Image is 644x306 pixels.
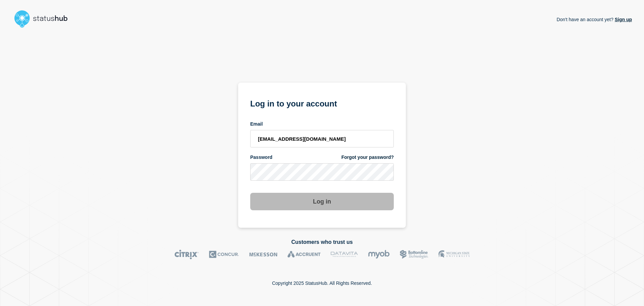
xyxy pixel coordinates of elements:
img: myob logo [368,250,390,259]
img: Accruent logo [287,250,321,259]
img: Concur logo [209,250,239,259]
input: email input [250,130,394,147]
img: Citrix logo [174,250,199,259]
img: DataVita logo [331,250,358,259]
h2: Customers who trust us [12,239,632,245]
a: Forgot your password? [341,154,394,161]
p: Copyright 2025 StatusHub. All Rights Reserved. [272,280,372,286]
span: Password [250,154,272,161]
img: MSU logo [438,250,470,259]
input: password input [250,163,394,181]
span: Email [250,121,263,127]
a: Sign up [613,17,632,22]
img: McKesson logo [249,250,277,259]
img: Bottomline logo [400,250,428,259]
button: Log in [250,193,394,210]
img: StatusHub logo [12,8,76,30]
p: Don't have an account yet? [556,11,632,28]
h1: Log in to your account [250,97,394,109]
